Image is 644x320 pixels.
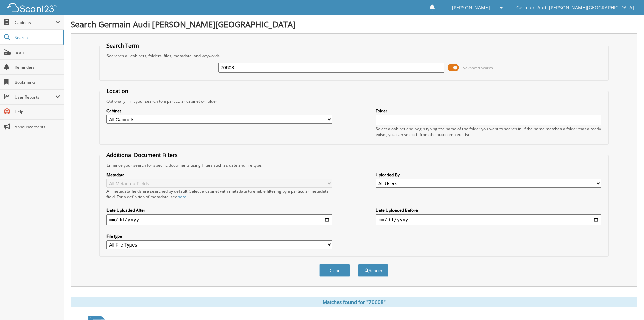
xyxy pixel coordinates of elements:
iframe: Chat Widget [610,287,644,320]
button: Clear [319,264,350,277]
input: start [106,214,332,225]
legend: Additional Document Filters [103,151,181,159]
div: Matches found for "70608" [71,297,637,307]
span: Announcements [15,124,60,130]
div: Searches all cabinets, folders, files, metadata, and keywords [103,53,605,59]
span: Bookmarks [15,79,60,85]
span: Cabinets [15,20,55,25]
span: Scan [15,49,60,55]
div: All metadata fields are searched by default. Select a cabinet with metadata to enable filtering b... [106,188,332,200]
span: Help [15,109,60,115]
input: end [376,214,601,225]
span: User Reports [15,94,55,100]
label: Uploaded By [376,172,601,178]
label: Date Uploaded Before [376,207,601,213]
span: Search [15,35,59,40]
h1: Search Germain Audi [PERSON_NAME][GEOGRAPHIC_DATA] [71,19,637,30]
img: scan123-logo-white.svg [7,3,57,12]
button: Search [358,264,388,277]
a: here [177,194,186,200]
span: Reminders [15,64,60,70]
label: Metadata [106,172,332,178]
div: Optionally limit your search to a particular cabinet or folder [103,98,605,104]
div: Select a cabinet and begin typing the name of the folder you want to search in. If the name match... [376,126,601,137]
span: Advanced Search [463,65,493,70]
span: Germain Audi [PERSON_NAME][GEOGRAPHIC_DATA] [516,6,634,10]
label: Date Uploaded After [106,207,332,213]
label: Folder [376,108,601,114]
label: File type [106,233,332,239]
label: Cabinet [106,108,332,114]
span: [PERSON_NAME] [452,6,490,10]
legend: Search Term [103,42,142,49]
legend: Location [103,87,132,95]
div: Enhance your search for specific documents using filters such as date and file type. [103,162,605,168]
